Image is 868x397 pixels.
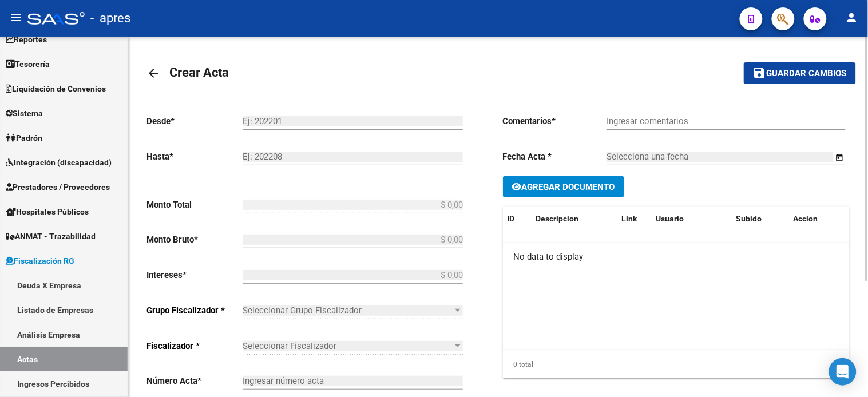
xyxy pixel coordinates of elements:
p: Monto Bruto [146,233,243,246]
p: Intereses [146,269,243,281]
mat-icon: person [845,11,859,25]
span: Agregar Documento [522,182,615,192]
span: - apres [90,6,130,31]
datatable-header-cell: Descripcion [532,207,617,231]
div: 0 total [503,350,850,379]
p: Fiscalizador * [146,340,243,352]
span: Seleccionar Fiscalizador [243,341,453,351]
span: Subido [736,214,762,223]
span: Sistema [6,107,43,120]
p: Número Acta [146,375,243,387]
span: ID [508,214,515,223]
span: Liquidación de Convenios [6,82,106,95]
p: Monto Total [146,199,243,211]
p: Desde [146,115,243,128]
p: Fecha Acta * [503,150,607,163]
datatable-header-cell: Subido [732,207,789,231]
span: Usuario [656,214,684,223]
mat-icon: menu [9,11,23,25]
span: Descripcion [536,214,579,223]
div: No data to display [503,243,850,272]
button: Guardar cambios [744,62,856,84]
span: ANMAT - Trazabilidad [6,230,96,243]
datatable-header-cell: Usuario [652,207,732,231]
span: Padrón [6,132,42,144]
span: Hospitales Públicos [6,205,89,218]
span: Tesorería [6,58,50,70]
datatable-header-cell: ID [503,207,532,231]
button: Agregar Documento [503,176,624,197]
datatable-header-cell: Link [617,207,652,231]
p: Grupo Fiscalizador * [146,304,243,317]
div: Open Intercom Messenger [829,358,857,386]
span: Guardar cambios [767,69,847,79]
span: Fiscalización RG [6,255,74,267]
span: Integración (discapacidad) [6,156,112,169]
mat-icon: save [753,66,767,80]
span: Reportes [6,33,47,46]
p: Comentarios [503,115,607,128]
span: Accion [794,214,818,223]
span: Seleccionar Grupo Fiscalizador [243,305,453,316]
span: Prestadores / Proveedores [6,181,110,193]
p: Hasta [146,150,243,163]
mat-icon: arrow_back [146,66,160,80]
span: Link [622,214,637,223]
span: Crear Acta [169,65,229,80]
datatable-header-cell: Accion [789,207,846,231]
